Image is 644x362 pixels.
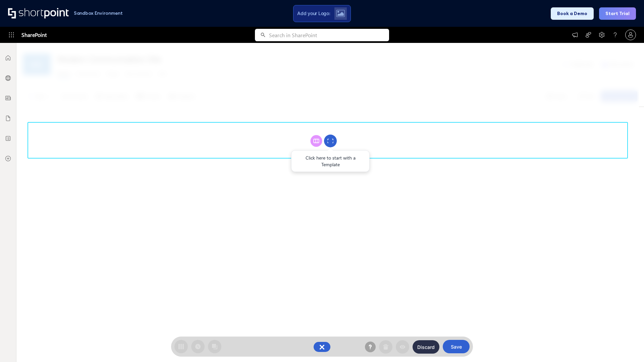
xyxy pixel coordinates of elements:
[551,7,594,20] button: Book a Demo
[336,10,345,17] img: Upload logo
[74,11,123,15] h1: Sandbox Environment
[297,10,330,16] span: Add your Logo:
[269,29,389,41] input: Search in SharePoint
[21,27,47,43] span: SharePoint
[443,340,470,353] button: Save
[610,330,644,362] iframe: Chat Widget
[413,340,439,354] button: Discard
[599,7,636,20] button: Start Trial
